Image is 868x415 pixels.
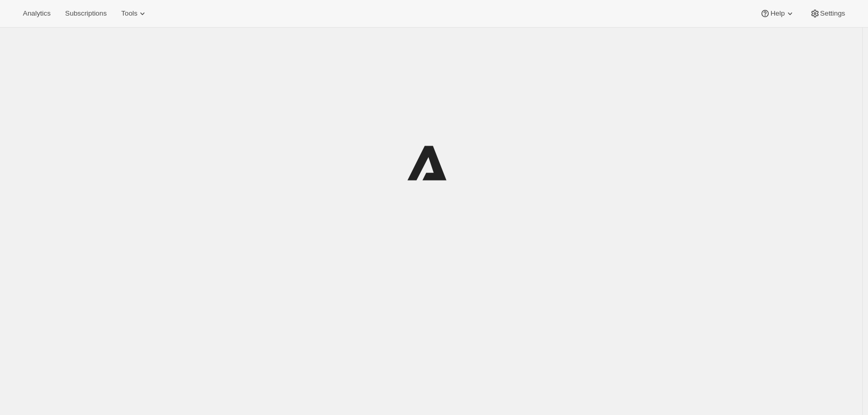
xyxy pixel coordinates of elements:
[804,6,851,21] button: Settings
[820,9,845,18] span: Settings
[23,9,50,18] span: Analytics
[754,6,801,21] button: Help
[59,6,113,21] button: Subscriptions
[17,6,57,21] button: Analytics
[65,9,107,18] span: Subscriptions
[770,9,784,18] span: Help
[115,6,154,21] button: Tools
[121,9,137,18] span: Tools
